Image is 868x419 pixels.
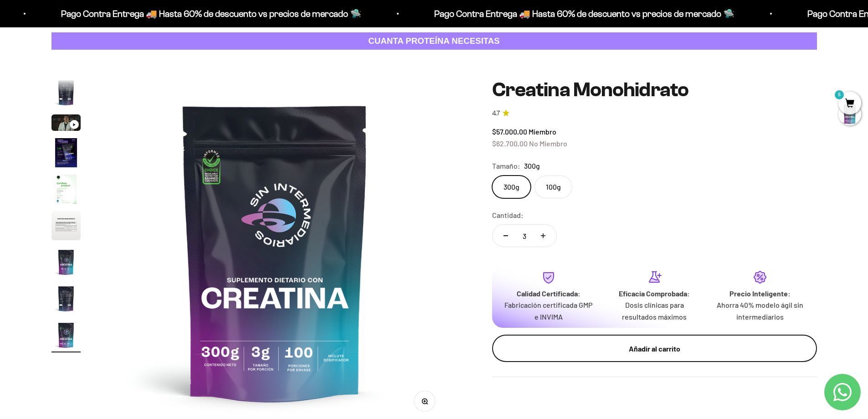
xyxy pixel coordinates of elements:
button: Añadir al carrito [492,335,817,362]
span: Miembro [529,127,556,136]
strong: Eficacia Comprobada: [619,289,690,298]
img: Creatina Monohidrato [51,78,81,107]
a: 4.74.7 de 5.0 estrellas [492,109,817,119]
button: Ir al artículo 6 [51,211,81,243]
p: Dosis clínicas para resultados máximos [609,299,700,322]
img: Creatina Monohidrato [51,211,81,240]
strong: Calidad Certificada: [517,289,580,298]
p: Pago Contra Entrega 🚚 Hasta 60% de descuento vs precios de mercado 🛸 [432,6,732,21]
legend: Tamaño: [492,160,520,172]
strong: CUANTA PROTEÍNA NECESITAS [368,36,500,46]
span: $57.000,00 [492,127,527,136]
button: Ir al artículo 5 [51,175,81,207]
img: Creatina Monohidrato [51,284,81,313]
div: Añadir al carrito [510,343,799,355]
button: Ir al artículo 8 [51,284,81,316]
span: 4.7 [492,109,500,119]
button: Ir al artículo 4 [51,138,81,170]
span: No Miembro [529,139,567,148]
button: Reducir cantidad [493,225,519,247]
img: Creatina Monohidrato [51,175,81,204]
button: Ir al artículo 7 [51,248,81,279]
a: CUANTA PROTEÍNA NECESITAS [51,32,817,50]
button: Aumentar cantidad [530,225,556,247]
p: Pago Contra Entrega 🚚 Hasta 60% de descuento vs precios de mercado 🛸 [59,6,359,21]
img: Creatina Monohidrato [51,138,81,167]
label: Cantidad: [492,209,524,221]
strong: Precio Inteligente: [729,289,791,298]
button: Ir al artículo 2 [51,78,81,110]
img: Creatina Monohidrato [51,321,81,350]
p: Ahorra 40% modelo ágil sin intermediarios [714,299,806,322]
h1: Creatina Monohidrato [492,79,817,101]
button: Ir al artículo 3 [51,114,81,134]
button: Ir al artículo 9 [51,321,81,352]
span: 300g [524,160,540,172]
a: 5 [838,99,861,109]
span: $62.700,00 [492,139,528,148]
img: Creatina Monohidrato [51,248,81,277]
mark: 5 [834,89,845,100]
p: Fabricación certificada GMP e INVIMA [503,299,594,322]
